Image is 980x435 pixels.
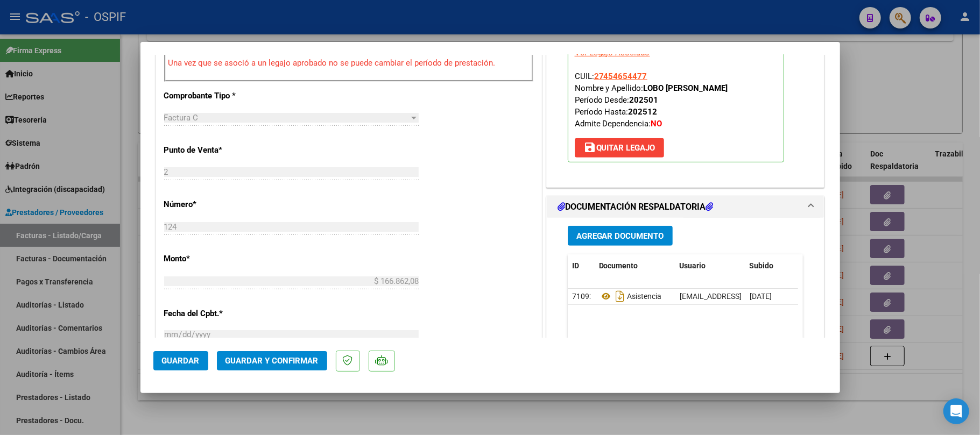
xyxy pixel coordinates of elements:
[164,308,275,320] p: Fecha del Cpbt.
[575,72,728,129] span: CUIL: Nombre y Apellido: Período Desde: Período Hasta: Admite Dependencia:
[750,292,772,301] span: [DATE]
[568,254,595,277] datatable-header-cell: ID
[583,141,596,154] mat-icon: save
[168,57,529,69] p: Una vez que se asoció a un legajo aprobado no se puede cambiar el período de prestación.
[558,201,714,213] h1: DOCUMENTACIÓN RESPALDATORIA
[613,288,627,305] i: Descargar documento
[162,356,200,366] span: Guardar
[651,119,662,129] strong: NO
[576,231,664,241] span: Agregar Documento
[599,292,661,301] span: Asistencia
[164,198,275,211] p: Número
[599,261,638,270] span: Documento
[164,144,275,156] p: Punto de Venta
[675,254,745,277] datatable-header-cell: Usuario
[644,83,728,93] strong: LOBO [PERSON_NAME]
[164,90,275,102] p: Comprobante Tipo *
[594,72,647,81] span: 27454654477
[680,261,706,270] span: Usuario
[680,292,862,301] span: [EMAIL_ADDRESS][DOMAIN_NAME] - [PERSON_NAME]
[164,253,275,265] p: Monto
[153,351,208,370] button: Guardar
[943,398,969,424] div: Open Intercom Messenger
[575,138,664,158] button: Quitar Legajo
[629,107,658,117] strong: 202512
[547,196,824,218] mat-expansion-panel-header: DOCUMENTACIÓN RESPALDATORIA
[630,95,659,105] strong: 202501
[583,143,655,153] span: Quitar Legajo
[225,356,319,366] span: Guardar y Confirmar
[572,261,579,270] span: ID
[568,31,784,162] p: Legajo preaprobado para Período de Prestación:
[217,351,327,370] button: Guardar y Confirmar
[568,226,673,246] button: Agregar Documento
[595,254,675,277] datatable-header-cell: Documento
[572,292,594,301] span: 71092
[750,261,774,270] span: Subido
[164,113,199,123] span: Factura C
[745,254,799,277] datatable-header-cell: Subido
